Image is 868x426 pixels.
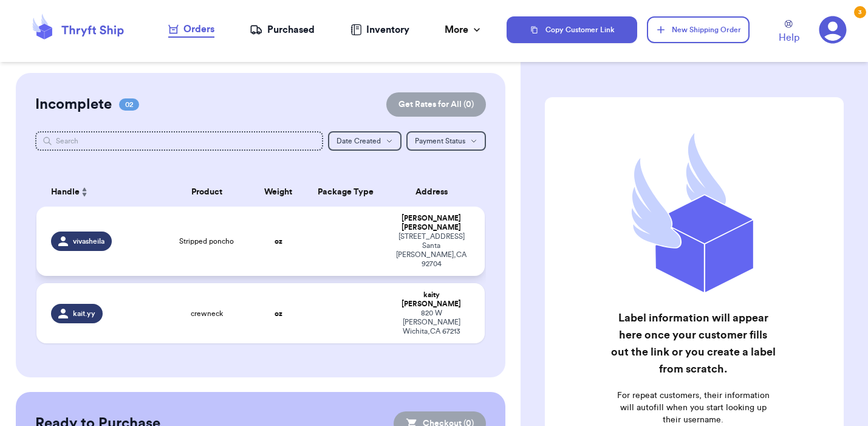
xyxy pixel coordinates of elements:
h2: Incomplete [35,95,112,114]
div: [STREET_ADDRESS] Santa [PERSON_NAME] , CA 92704 [393,232,470,269]
button: Get Rates for All (0) [386,92,486,117]
div: 3 [854,6,866,18]
span: Date Created [337,137,381,145]
button: Payment Status [406,131,486,151]
th: Weight [251,177,306,207]
a: 3 [819,16,847,44]
a: Purchased [250,22,315,37]
button: Date Created [328,131,402,151]
div: [PERSON_NAME] [PERSON_NAME] [393,214,470,232]
div: kaity [PERSON_NAME] [393,290,470,309]
button: Sort ascending [80,185,89,199]
a: Orders [168,22,214,38]
span: crewneck [191,309,223,318]
strong: oz [275,310,282,317]
span: 02 [119,98,139,111]
div: 820 W [PERSON_NAME] Wichita , CA 67213 [393,309,470,336]
span: Stripped poncho [179,236,234,246]
span: Help [779,30,799,45]
h2: Label information will appear here once your customer fills out the link or you create a label fr... [610,309,776,377]
strong: oz [275,238,282,245]
th: Package Type [305,177,386,207]
span: vivasheila [73,236,104,246]
button: New Shipping Order [647,16,749,43]
th: Address [386,177,484,207]
span: kait.yy [73,309,95,318]
a: Help [779,20,799,45]
th: Product [162,177,251,207]
input: Search [35,131,323,151]
div: Orders [168,22,214,36]
span: Payment Status [415,137,465,145]
a: Inventory [350,22,409,37]
div: More [445,22,483,37]
p: For repeat customers, their information will autofill when you start looking up their username. [610,390,776,426]
button: Copy Customer Link [507,16,638,43]
span: Handle [51,186,80,199]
